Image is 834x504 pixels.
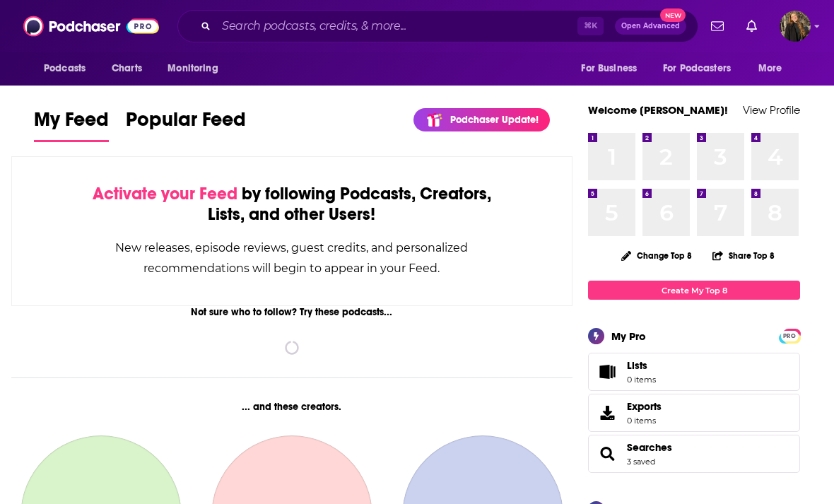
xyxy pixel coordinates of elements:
div: Search podcasts, credits, & more... [177,10,698,42]
a: View Profile [743,103,800,117]
span: Lists [627,359,656,372]
p: Podchaser Update! [450,114,539,126]
span: PRO [781,331,798,341]
span: Open Advanced [621,23,680,30]
img: Podchaser - Follow, Share and Rate Podcasts [23,13,159,40]
span: Charts [112,59,142,78]
button: open menu [654,55,751,82]
a: Popular Feed [126,107,246,142]
span: Activate your Feed [93,183,237,204]
button: open menu [748,55,800,82]
button: Open AdvancedNew [615,18,686,35]
div: by following Podcasts, Creators, Lists, and other Users! [83,184,501,225]
span: New [660,8,686,22]
button: Change Top 8 [613,247,700,264]
div: ... and these creators. [11,401,572,413]
button: open menu [158,55,236,82]
div: My Pro [611,329,646,343]
button: open menu [34,55,104,82]
span: For Business [581,59,637,78]
div: Not sure who to follow? Try these podcasts... [11,306,572,318]
span: More [758,59,782,78]
span: Searches [588,435,800,473]
span: Popular Feed [126,107,246,140]
span: ⌘ K [577,17,604,35]
span: Exports [593,403,621,423]
a: Searches [627,441,672,454]
span: For Podcasters [663,59,731,78]
input: Search podcasts, credits, & more... [216,15,577,37]
a: Lists [588,353,800,391]
span: Logged in as anamarquis [780,11,811,42]
button: open menu [571,55,654,82]
img: User Profile [780,11,811,42]
a: Create My Top 8 [588,281,800,300]
span: Exports [627,400,662,413]
a: Charts [102,55,151,82]
div: New releases, episode reviews, guest credits, and personalized recommendations will begin to appe... [83,238,501,279]
span: Lists [593,362,621,382]
span: Podcasts [44,59,86,78]
a: My Feed [34,107,109,142]
a: PRO [781,330,798,341]
a: Searches [593,444,621,464]
button: Show profile menu [780,11,811,42]
a: 3 saved [627,457,655,467]
a: Show notifications dropdown [705,14,729,38]
span: Lists [627,359,647,372]
button: Share Top 8 [712,242,775,269]
span: 0 items [627,416,662,426]
span: 0 items [627,375,656,385]
a: Exports [588,394,800,432]
span: Monitoring [168,59,218,78]
span: My Feed [34,107,109,140]
a: Welcome [PERSON_NAME]! [588,103,728,117]
a: Show notifications dropdown [741,14,763,38]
